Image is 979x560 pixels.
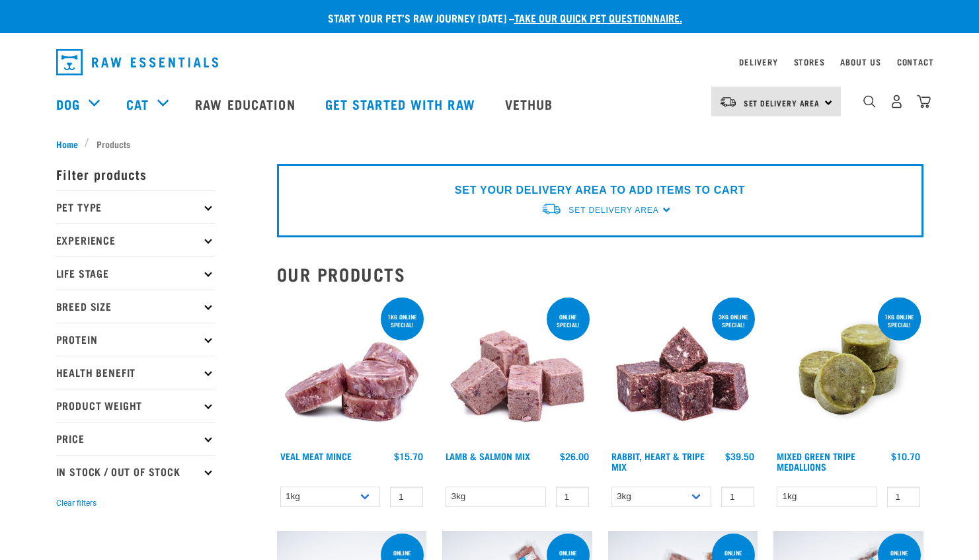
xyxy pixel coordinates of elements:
p: Health Benefit [56,356,215,389]
nav: dropdown navigation [46,44,934,81]
img: 1175 Rabbit Heart Tripe Mix 01 [608,295,758,445]
a: Cat [126,94,149,114]
p: Filter products [56,157,215,190]
div: 1kg online special! [878,307,921,335]
a: Contact [897,60,934,64]
img: Raw Essentials Logo [56,49,218,75]
a: Stores [794,60,825,64]
nav: breadcrumbs [56,137,923,151]
a: Lamb & Salmon Mix [446,454,530,458]
input: 1 [721,487,754,507]
p: Protein [56,323,215,356]
h2: Our Products [277,264,923,284]
input: 1 [556,487,589,507]
div: 3kg online special! [712,307,755,335]
img: home-icon-1@2x.png [863,95,876,108]
img: user.png [890,95,904,108]
img: van-moving.png [541,202,562,216]
a: Get started with Raw [312,77,492,130]
img: 1029 Lamb Salmon Mix 01 [442,295,592,445]
span: Home [56,137,78,151]
p: Breed Size [56,290,215,323]
a: Mixed Green Tripe Medallions [777,454,855,469]
img: 1160 Veal Meat Mince Medallions 01 [277,295,427,445]
a: Raw Education [182,77,311,130]
a: Dog [56,94,80,114]
div: $39.50 [725,451,754,461]
div: $26.00 [560,451,589,461]
img: van-moving.png [719,96,737,108]
div: $10.70 [891,451,920,461]
button: Clear filters [56,497,97,509]
div: 1kg online special! [381,307,424,335]
a: Veal Meat Mince [280,454,352,458]
p: Experience [56,223,215,257]
p: Pet Type [56,190,215,223]
p: Life Stage [56,257,215,290]
p: SET YOUR DELIVERY AREA TO ADD ITEMS TO CART [455,182,745,198]
input: 1 [390,487,423,507]
p: Price [56,422,215,455]
a: Rabbit, Heart & Tripe Mix [611,454,705,469]
a: Home [56,137,85,151]
img: home-icon@2x.png [917,95,931,108]
p: Product Weight [56,389,215,422]
span: Set Delivery Area [744,100,820,105]
div: ONLINE SPECIAL! [547,307,590,335]
p: In Stock / Out Of Stock [56,455,215,488]
a: take our quick pet questionnaire. [514,15,682,20]
span: Set Delivery Area [568,206,658,215]
a: Delivery [739,60,777,64]
img: Mixed Green Tripe [773,295,923,445]
a: About Us [840,60,881,64]
input: 1 [887,487,920,507]
a: Vethub [492,77,570,130]
div: $15.70 [394,451,423,461]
